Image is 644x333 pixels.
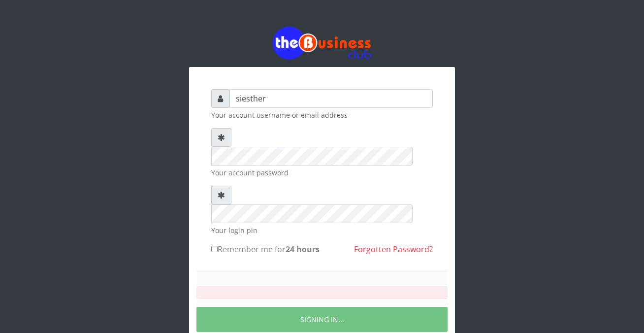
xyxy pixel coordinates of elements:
[229,89,433,108] input: Username or email address
[196,307,448,332] button: SIGNING IN...
[211,225,433,235] small: Your login pin
[211,110,433,120] small: Your account username or email address
[354,244,433,255] a: Forgotten Password?
[211,243,320,255] label: Remember me for
[211,246,218,252] input: Remember me for24 hours
[211,167,433,178] small: Your account password
[286,244,320,255] b: 24 hours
